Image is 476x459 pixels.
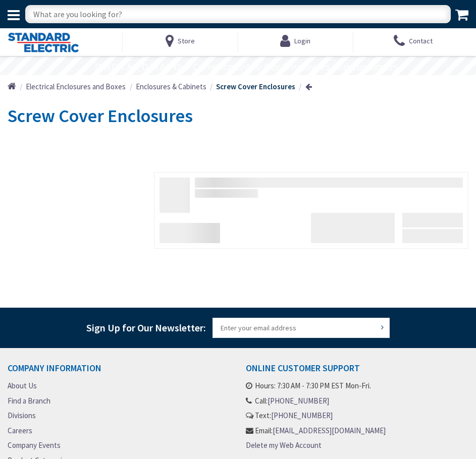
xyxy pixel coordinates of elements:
[280,32,310,50] a: Login
[246,395,464,406] li: Call:
[216,82,295,91] strong: Screw Cover Enclosures
[8,395,50,406] a: Find a Branch
[8,363,231,381] h4: Company Information
[246,380,464,391] li: Hours: 7:30 AM - 7:30 PM EST Mon-Fri.
[26,82,126,91] span: Electrical Enclosures and Boxes
[268,395,329,406] a: [PHONE_NUMBER]
[8,425,32,436] a: Careers
[95,62,398,72] rs-layer: [MEDICAL_DATA]: Our Commitment to Our Employees and Customers
[213,318,390,338] input: Enter your email address
[8,410,36,421] a: Divisions
[8,32,117,52] a: Standard Electric
[394,32,433,50] a: Contact
[246,440,322,450] a: Delete my Web Account
[26,81,126,92] a: Electrical Enclosures and Boxes
[246,410,464,421] li: Text:
[8,440,61,450] a: Company Events
[246,425,464,436] li: Email:
[8,104,193,127] span: Screw Cover Enclosures
[271,410,333,421] a: [PHONE_NUMBER]
[86,321,206,334] span: Sign Up for Our Newsletter:
[136,82,206,91] span: Enclosures & Cabinets
[136,81,206,92] a: Enclosures & Cabinets
[25,5,451,23] input: What are you looking for?
[409,32,433,50] span: Contact
[294,36,310,45] span: Login
[246,363,469,381] h4: Online Customer Support
[166,32,195,50] a: Store
[273,425,386,436] a: [EMAIL_ADDRESS][DOMAIN_NAME]
[178,36,195,45] span: Store
[8,32,79,52] img: Standard Electric
[8,380,37,391] a: About Us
